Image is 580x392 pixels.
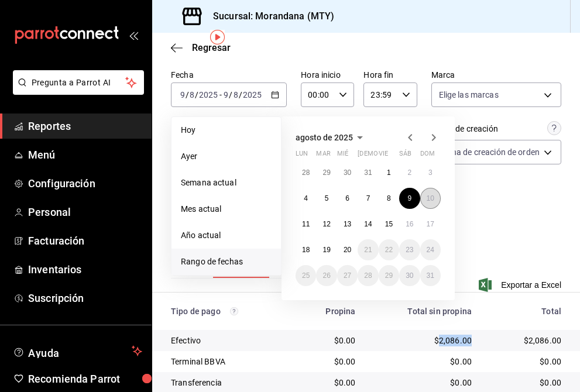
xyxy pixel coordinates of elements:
abbr: 19 de agosto de 2025 [322,246,330,254]
button: Pregunta a Parrot AI [13,70,144,95]
abbr: 24 de agosto de 2025 [427,246,434,254]
h3: Sucursal: Morandana (MTY) [204,9,334,23]
abbr: 17 de agosto de 2025 [427,220,434,228]
button: Regresar [171,42,231,53]
input: ---- [242,90,262,99]
span: Suscripción [28,290,142,306]
abbr: 13 de agosto de 2025 [344,220,351,228]
abbr: 15 de agosto de 2025 [385,220,393,228]
abbr: 21 de agosto de 2025 [364,246,372,254]
button: 6 de agosto de 2025 [337,188,358,209]
button: 11 de agosto de 2025 [296,214,316,235]
span: Hoy [181,124,272,136]
abbr: lunes [296,150,308,162]
button: 9 de agosto de 2025 [399,188,420,209]
abbr: 2 de agosto de 2025 [407,169,411,177]
span: Personal [28,204,142,220]
button: 25 de agosto de 2025 [296,265,316,286]
abbr: 29 de agosto de 2025 [385,271,393,280]
button: 24 de agosto de 2025 [420,239,441,260]
button: 30 de agosto de 2025 [399,265,420,286]
span: Fecha de creación de orden [439,146,540,158]
label: Hora fin [363,71,417,79]
abbr: jueves [358,150,427,162]
button: 5 de agosto de 2025 [316,188,337,209]
span: Rango de fechas [181,256,272,268]
button: 20 de agosto de 2025 [337,239,358,260]
button: open_drawer_menu [129,30,138,40]
abbr: 5 de agosto de 2025 [325,194,329,202]
div: $0.00 [374,356,472,367]
abbr: 6 de agosto de 2025 [345,194,349,202]
abbr: 4 de agosto de 2025 [304,194,308,202]
button: 31 de julio de 2025 [358,162,378,183]
div: Tipo de pago [171,307,276,316]
div: $0.00 [374,377,472,388]
abbr: 9 de agosto de 2025 [407,194,411,202]
abbr: 26 de agosto de 2025 [322,271,330,280]
span: / [186,90,189,99]
button: 8 de agosto de 2025 [379,188,399,209]
abbr: 30 de julio de 2025 [344,169,351,177]
button: Tooltip marker [210,30,225,44]
abbr: viernes [379,150,388,162]
abbr: martes [316,150,330,162]
label: Hora inicio [301,71,354,79]
button: 18 de agosto de 2025 [296,239,316,260]
button: 17 de agosto de 2025 [420,214,441,235]
button: 26 de agosto de 2025 [316,265,337,286]
span: / [195,90,198,99]
span: Recomienda Parrot [28,371,142,387]
button: 27 de agosto de 2025 [337,265,358,286]
button: 3 de agosto de 2025 [420,162,441,183]
span: Ayer [181,150,272,163]
span: Año actual [181,229,272,242]
div: $0.00 [490,377,561,388]
abbr: 25 de agosto de 2025 [302,271,310,280]
input: ---- [198,90,218,99]
button: 13 de agosto de 2025 [337,214,358,235]
button: Exportar a Excel [481,278,561,292]
button: 16 de agosto de 2025 [399,214,420,235]
span: - [219,90,222,99]
abbr: 28 de agosto de 2025 [364,271,372,280]
abbr: 14 de agosto de 2025 [364,220,372,228]
abbr: 12 de agosto de 2025 [322,220,330,228]
span: Facturación [28,233,142,249]
button: 22 de agosto de 2025 [379,239,399,260]
a: Pregunta a Parrot AI [8,85,144,97]
div: Efectivo [171,335,276,346]
button: 14 de agosto de 2025 [358,214,378,235]
abbr: 3 de agosto de 2025 [428,169,433,177]
button: 30 de julio de 2025 [337,162,358,183]
abbr: 23 de agosto de 2025 [406,246,413,254]
button: 31 de agosto de 2025 [420,265,441,286]
abbr: domingo [420,150,435,162]
abbr: sábado [399,150,411,162]
abbr: 27 de agosto de 2025 [344,271,351,280]
div: Total sin propina [374,307,472,316]
button: 1 de agosto de 2025 [379,162,399,183]
span: Inventarios [28,262,142,277]
input: -- [180,90,186,99]
span: Configuración [28,176,142,191]
div: Terminal BBVA [171,356,276,367]
abbr: 11 de agosto de 2025 [302,220,310,228]
abbr: 31 de agosto de 2025 [427,271,434,280]
span: Reportes [28,118,142,134]
button: 2 de agosto de 2025 [399,162,420,183]
abbr: 22 de agosto de 2025 [385,246,393,254]
abbr: 28 de julio de 2025 [302,169,310,177]
button: 7 de agosto de 2025 [358,188,378,209]
button: 29 de julio de 2025 [316,162,337,183]
abbr: 7 de agosto de 2025 [366,194,370,202]
div: Propina [295,307,355,316]
abbr: 18 de agosto de 2025 [302,246,310,254]
abbr: miércoles [337,150,348,162]
abbr: 30 de agosto de 2025 [406,271,413,280]
abbr: 29 de julio de 2025 [322,169,330,177]
span: Mes actual [181,203,272,215]
abbr: 16 de agosto de 2025 [406,220,413,228]
abbr: 8 de agosto de 2025 [387,194,391,202]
